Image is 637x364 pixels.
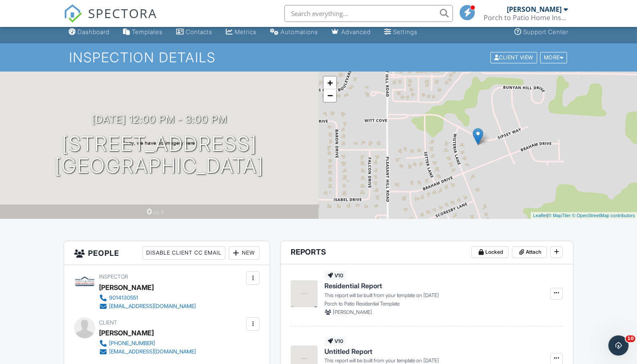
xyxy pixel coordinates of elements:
div: More [540,52,567,63]
div: Disable Client CC Email [142,246,225,260]
a: 9014130551 [99,294,196,302]
a: [PHONE_NUMBER] [99,339,196,348]
div: [PERSON_NAME] [99,281,154,294]
a: © MapTiler [548,213,571,218]
a: © OpenStreetMap contributors [572,213,635,218]
a: SPECTORA [64,11,157,29]
div: Settings [393,28,418,35]
span: Inspector [99,274,128,280]
span: sq. ft. [153,209,165,215]
a: [EMAIL_ADDRESS][DOMAIN_NAME] [99,348,196,356]
a: Zoom in [324,77,336,89]
div: Contacts [186,28,212,35]
a: Settings [381,24,421,40]
a: Dashboard [65,24,113,40]
span: Client [99,319,117,326]
div: [EMAIL_ADDRESS][DOMAIN_NAME] [109,348,196,355]
div: Metrics [235,28,257,35]
div: Dashboard [78,28,110,35]
h1: Inspection Details [69,50,568,65]
div: [EMAIL_ADDRESS][DOMAIN_NAME] [109,303,196,310]
div: New [229,246,260,260]
div: Porch to Patio Home Inspections [484,13,568,22]
a: Contacts [173,24,216,40]
input: Search everything... [284,5,453,22]
div: | [531,212,637,219]
a: [EMAIL_ADDRESS][DOMAIN_NAME] [99,302,196,311]
div: 9014130551 [109,295,138,301]
h3: People [64,241,270,265]
a: Leaflet [533,213,547,218]
h1: [STREET_ADDRESS] [GEOGRAPHIC_DATA] [55,133,264,178]
div: [PHONE_NUMBER] [109,340,155,347]
div: [PERSON_NAME] [507,5,562,13]
a: Advanced [328,24,374,40]
a: Metrics [222,24,260,40]
div: [PERSON_NAME] [99,327,154,339]
div: Advanced [341,28,371,35]
span: 10 [626,335,635,342]
div: Templates [132,28,163,35]
h3: [DATE] 12:00 pm - 3:00 pm [92,114,227,125]
a: Templates [120,24,166,40]
div: Automations [281,28,318,35]
a: Support Center [511,24,572,40]
div: Client View [490,52,537,63]
span: SPECTORA [88,4,157,22]
a: Zoom out [324,89,336,102]
a: Client View [490,54,539,60]
div: 0 [147,207,152,216]
img: The Best Home Inspection Software - Spectora [64,4,82,23]
div: Support Center [523,28,568,35]
iframe: Intercom live chat [608,335,629,356]
a: Automations (Basic) [267,24,321,40]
